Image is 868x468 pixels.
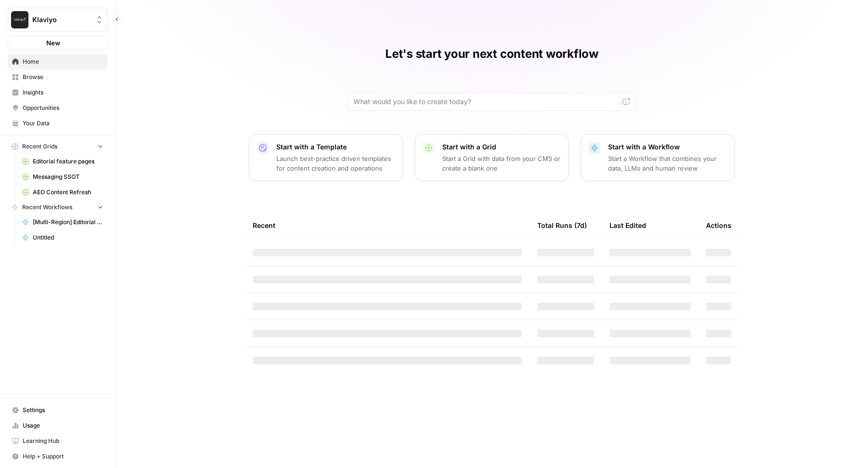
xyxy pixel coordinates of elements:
[8,100,108,116] a: Opportunities
[610,212,646,239] div: Last Edited
[442,142,561,152] p: Start with a Grid
[33,233,103,242] span: Untitled
[23,73,103,81] span: Browse
[23,437,103,445] span: Learning Hub
[23,421,103,430] span: Usage
[18,230,108,245] a: Untitled
[8,116,108,131] a: Your Data
[442,154,561,173] p: Start a Grid with data from your CMS or create a blank one
[8,418,108,433] a: Usage
[23,104,103,112] span: Opportunities
[23,452,103,461] span: Help + Support
[253,212,522,239] div: Recent
[18,185,108,200] a: AEO Content Refresh
[353,97,619,107] input: What would you like to create today?
[22,203,72,212] span: Recent Workflows
[8,200,108,214] button: Recent Workflows
[8,402,108,418] a: Settings
[11,11,28,28] img: Klaviyo Logo
[385,46,598,62] h1: Let's start your next content workflow
[23,57,103,66] span: Home
[276,142,395,152] p: Start with a Template
[537,212,587,239] div: Total Runs (7d)
[8,69,108,85] a: Browse
[23,119,103,128] span: Your Data
[23,88,103,97] span: Insights
[276,154,395,173] p: Launch best-practice driven templates for content creation and operations
[8,449,108,464] button: Help + Support
[8,36,108,50] button: New
[46,38,60,48] span: New
[18,169,108,185] a: Messaging SSOT
[18,214,108,230] a: [Multi-Region] Editorial feature page
[706,212,732,239] div: Actions
[33,173,103,181] span: Messaging SSOT
[32,15,91,25] span: Klaviyo
[8,54,108,69] a: Home
[18,154,108,169] a: Editorial feature pages
[8,139,108,154] button: Recent Grids
[249,134,403,181] button: Start with a TemplateLaunch best-practice driven templates for content creation and operations
[8,85,108,100] a: Insights
[33,218,103,227] span: [Multi-Region] Editorial feature page
[415,134,569,181] button: Start with a GridStart a Grid with data from your CMS or create a blank one
[8,8,108,32] button: Workspace: Klaviyo
[33,157,103,166] span: Editorial feature pages
[22,142,57,151] span: Recent Grids
[33,188,103,197] span: AEO Content Refresh
[608,142,727,152] p: Start with a Workflow
[8,433,108,449] a: Learning Hub
[581,134,735,181] button: Start with a WorkflowStart a Workflow that combines your data, LLMs and human review
[608,154,727,173] p: Start a Workflow that combines your data, LLMs and human review
[23,406,103,415] span: Settings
